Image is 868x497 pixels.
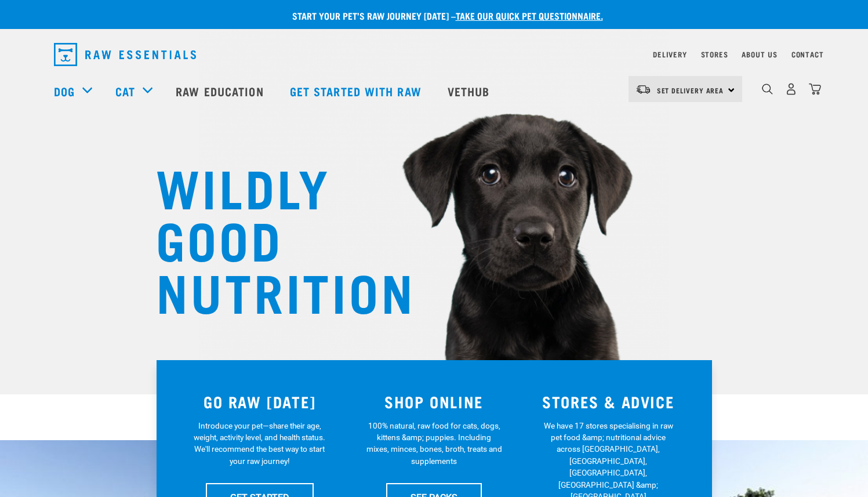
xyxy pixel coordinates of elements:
[156,159,388,316] h1: WILDLY GOOD NUTRITION
[528,393,689,411] h3: STORES & ADVICE
[115,82,135,100] a: Cat
[191,420,328,467] p: Introduce your pet—share their age, weight, activity level, and health status. We'll recommend th...
[653,52,687,56] a: Delivery
[809,83,821,95] img: home-icon@2x.png
[701,52,728,56] a: Stores
[785,83,797,95] img: user.png
[366,420,502,467] p: 100% natural, raw food for cats, dogs, kittens &amp; puppies. Including mixes, minces, bones, bro...
[354,393,514,411] h3: SHOP ONLINE
[54,43,196,66] img: Raw Essentials Logo
[45,38,824,71] nav: dropdown navigation
[657,88,724,92] span: Set Delivery Area
[635,84,651,95] img: van-moving.png
[436,68,504,114] a: Vethub
[762,84,773,95] img: home-icon-1@2x.png
[791,52,824,56] a: Contact
[54,82,75,100] a: Dog
[164,68,278,114] a: Raw Education
[742,52,777,56] a: About Us
[456,13,603,18] a: take our quick pet questionnaire.
[180,393,340,411] h3: GO RAW [DATE]
[278,68,436,114] a: Get started with Raw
